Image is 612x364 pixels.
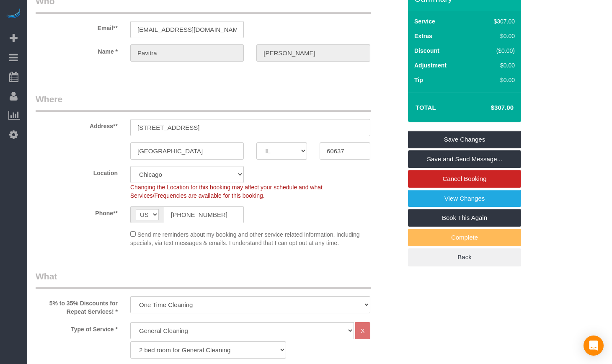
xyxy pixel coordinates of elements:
label: Type of Service * [29,322,124,333]
strong: Total [416,104,436,111]
legend: Where [36,93,371,112]
h4: $307.00 [466,104,514,111]
a: View Changes [408,190,521,207]
label: Discount [414,46,439,55]
a: Book This Again [408,209,521,227]
span: Send me reminders about my booking and other service related information, including specials, via... [130,231,360,246]
label: Name * [29,44,124,56]
input: First Name** [130,44,244,62]
div: ($0.00) [476,46,515,55]
div: $0.00 [476,32,515,40]
div: Open Intercom Messenger [584,336,604,356]
a: Back [408,248,521,266]
div: $0.00 [476,76,515,84]
label: 5% to 35% Discounts for Repeat Services! * [29,296,124,316]
div: $307.00 [476,17,515,26]
label: Adjustment [414,61,447,70]
label: Service [414,17,435,26]
a: Cancel Booking [408,170,521,188]
img: Automaid Logo [5,8,22,20]
label: Tip [414,76,423,84]
a: Save and Send Message... [408,150,521,168]
a: Save Changes [408,131,521,148]
legend: What [36,270,371,289]
label: Location [29,166,124,177]
label: Extras [414,32,432,40]
div: $0.00 [476,61,515,70]
input: Last Name* [256,44,370,62]
span: Changing the Location for this booking may affect your schedule and what Services/Frequencies are... [130,184,323,199]
input: Zip Code** [320,142,370,160]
